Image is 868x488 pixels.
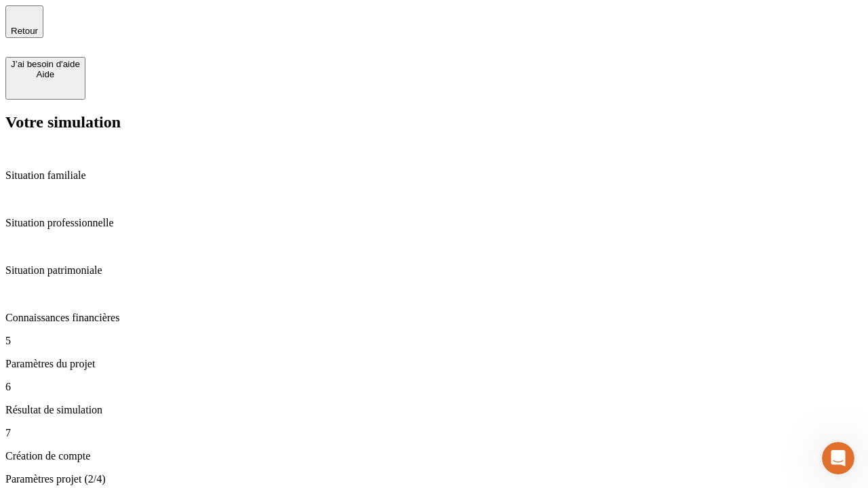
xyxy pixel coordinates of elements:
p: Situation familiale [5,169,863,182]
p: Création de compte [5,450,863,462]
p: Connaissances financières [5,312,863,324]
button: Retour [5,5,43,38]
div: Aide [11,69,80,79]
p: Situation professionnelle [5,217,863,229]
iframe: Intercom live chat [822,442,854,474]
div: J’ai besoin d'aide [11,59,80,69]
p: Résultat de simulation [5,404,863,416]
p: Paramètres projet (2/4) [5,473,863,485]
p: Situation patrimoniale [5,264,863,277]
p: Paramètres du projet [5,358,863,370]
h2: Votre simulation [5,113,863,131]
button: J’ai besoin d'aideAide [5,57,85,100]
p: 6 [5,381,863,393]
span: Retour [11,26,38,36]
p: 7 [5,427,863,439]
p: 5 [5,335,863,347]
